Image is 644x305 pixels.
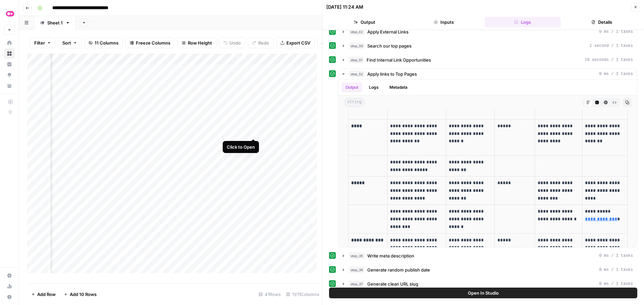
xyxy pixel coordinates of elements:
button: Add Row [27,289,60,300]
button: Filter [30,37,55,48]
span: step_52 [349,71,365,77]
button: Add 10 Rows [60,289,101,300]
span: Write meta description [367,252,414,259]
span: Add 10 Rows [70,291,97,298]
span: Row Height [188,40,212,46]
button: Redo [248,37,273,48]
button: 0 ms / 1 tasks [339,264,637,275]
div: Sheet 1 [47,19,63,26]
span: 0 ms / 1 tasks [599,253,633,259]
button: Workspace: Tavus Superiority [4,5,15,22]
span: Sort [62,40,71,46]
span: Open In Studio [468,290,499,296]
button: Row Height [177,37,216,48]
button: 0 ms / 1 tasks [339,250,637,261]
button: 11 Columns [84,37,123,48]
a: Usage [4,281,15,292]
button: Open In Studio [329,288,637,298]
a: Browse [4,48,15,59]
span: step_42 [349,28,365,35]
span: step_51 [349,57,364,63]
span: Add Row [37,291,56,298]
button: 19 seconds / 1 tasks [339,55,637,65]
img: Tavus Superiority Logo [4,8,16,20]
span: step_50 [349,43,365,49]
span: 1 second / 1 tasks [589,43,633,49]
button: Logs [365,82,383,92]
span: 0 ms / 1 tasks [599,267,633,273]
span: step_36 [349,266,365,273]
div: [DATE] 11:24 AM [326,4,363,10]
span: 11 Columns [95,40,118,46]
button: Freeze Columns [125,37,175,48]
span: Generate clean URL slug [367,281,418,287]
span: Generate random publish date [367,266,430,273]
button: Export CSV [276,37,315,48]
a: Sheet 1 [34,16,76,29]
span: Search our top pages [367,43,412,49]
button: Output [326,17,403,27]
button: Details [563,17,640,27]
span: Apply links to Top Pages [367,71,417,77]
a: Your Data [4,80,15,91]
span: Freeze Columns [136,40,170,46]
a: Insights [4,59,15,70]
button: Sort [58,37,82,48]
a: Opportunities [4,70,15,80]
span: step_37 [349,281,365,287]
button: Inputs [406,17,482,27]
button: 0 ms / 1 tasks [339,279,637,289]
span: step_35 [349,252,365,259]
div: 41 Rows [256,289,283,300]
div: Click to Open [227,144,255,150]
span: 0 ms / 1 tasks [599,71,633,77]
span: string [344,98,365,107]
span: Redo [258,40,269,46]
span: Filter [34,40,45,46]
span: Export CSV [286,40,310,46]
button: Output [341,82,362,92]
button: Help + Support [4,292,15,302]
a: Settings [4,270,15,281]
button: Undo [219,37,245,48]
button: 0 ms / 1 tasks [339,69,637,79]
span: Find Internal Link Opportunities [367,57,431,63]
span: 0 ms / 1 tasks [599,29,633,35]
button: 1 second / 1 tasks [339,41,637,51]
button: Metadata [385,82,412,92]
div: 0 ms / 1 tasks [339,80,637,247]
span: 19 seconds / 1 tasks [585,57,633,63]
span: Undo [229,40,241,46]
button: 0 ms / 1 tasks [339,26,637,37]
a: Home [4,37,15,48]
button: Logs [485,17,561,27]
span: 0 ms / 1 tasks [599,281,633,287]
div: 11/11 Columns [283,289,322,300]
span: Apply External Links [367,28,409,35]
